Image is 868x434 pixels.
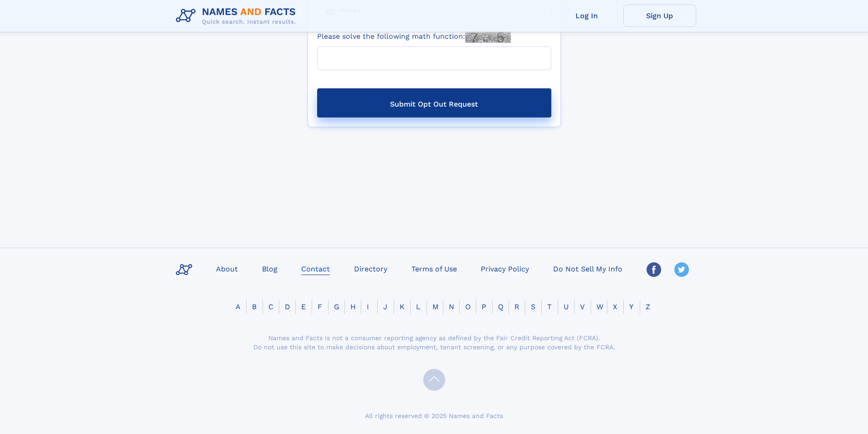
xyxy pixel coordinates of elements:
div: Names and Facts is not a consumer reporting agency as defined by the Fair Credit Reporting Act (F... [252,333,616,352]
a: Directory [350,262,391,275]
a: T [542,302,557,311]
a: X [607,302,623,311]
a: M [427,302,444,311]
a: D [279,302,296,311]
a: Contact [298,262,334,275]
label: Please solve the following math function: [317,31,511,43]
img: Twitter [674,262,689,277]
a: Z [640,302,656,311]
a: J [378,302,393,311]
a: B [247,302,262,311]
a: Do Not Sell My Info [550,262,626,275]
a: H [345,302,361,311]
a: N [443,302,460,311]
a: E [296,302,311,311]
a: Blog [258,262,281,275]
a: Sign Up [623,5,696,27]
a: W [591,302,609,311]
a: O [460,302,476,311]
div: All rights reserved © 2025 Names and Facts [172,411,696,420]
button: Submit Opt Out Request [317,88,551,117]
a: Privacy Policy [477,262,533,275]
a: A [230,302,246,311]
a: I [361,302,375,311]
a: F [312,302,328,311]
a: V [575,302,590,311]
a: About [212,262,241,275]
img: Logo Names and Facts [172,4,303,28]
a: S [525,302,541,311]
a: Log In [550,5,623,27]
a: U [558,302,574,311]
a: P [476,302,492,311]
a: K [394,302,410,311]
a: G [329,302,345,311]
a: Terms of Use [408,262,461,275]
a: Q [493,302,509,311]
img: Facebook [647,262,661,277]
a: L [411,302,426,311]
a: C [263,302,279,311]
a: R [509,302,525,311]
a: Y [624,302,639,311]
